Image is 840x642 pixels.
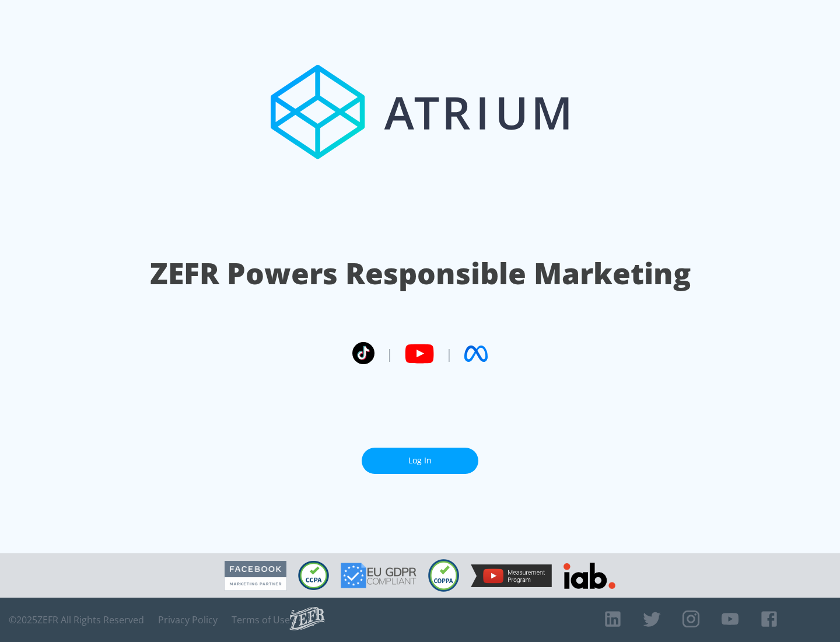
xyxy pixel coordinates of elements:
a: Privacy Policy [158,614,218,626]
img: COPPA Compliant [428,559,459,592]
a: Terms of Use [232,614,290,626]
img: GDPR Compliant [341,563,416,588]
img: YouTube Measurement Program [471,564,552,587]
span: | [446,345,453,362]
h1: ZEFR Powers Responsible Marketing [150,253,691,294]
img: Facebook Marketing Partner [225,561,286,591]
img: IAB [563,563,615,589]
a: Log In [362,448,478,474]
span: © 2025 ZEFR All Rights Reserved [9,614,144,626]
img: CCPA Compliant [298,561,329,590]
span: | [386,345,393,362]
